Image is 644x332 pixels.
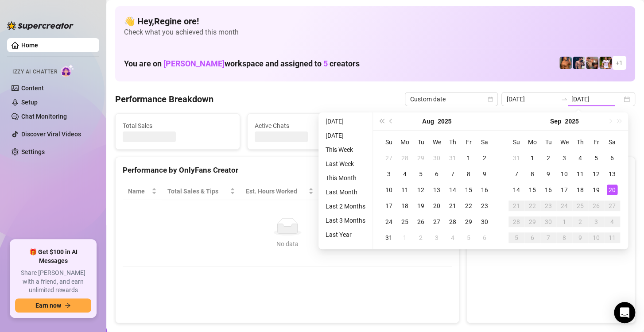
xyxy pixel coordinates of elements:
th: Sales / Hour [319,183,379,200]
div: Open Intercom Messenger [614,302,635,323]
th: Name [123,183,162,200]
th: Chat Conversion [379,183,452,200]
h4: Performance Breakdown [115,93,213,105]
span: swap-right [561,96,568,103]
span: [PERSON_NAME] [163,59,225,68]
button: Earn nowarrow-right [15,298,91,313]
img: JG [559,57,572,69]
span: Custom date [410,93,493,106]
img: AI Chatter [61,64,74,77]
span: calendar [488,97,493,102]
h1: You are on workspace and assigned to creators [124,59,360,69]
span: Izzy AI Chatter [12,68,57,76]
a: Settings [21,148,45,155]
div: Sales by OnlyFans Creator [474,164,628,176]
div: Est. Hours Worked [246,186,307,196]
span: Earn now [35,302,61,309]
a: Setup [21,99,38,106]
a: Content [21,85,44,92]
span: Name [128,186,150,196]
input: Start date [507,94,557,104]
span: Active Chats [255,121,365,131]
img: logo-BBDzfeDw.svg [7,21,74,30]
span: 5 [323,59,328,68]
a: Home [21,42,38,49]
span: arrow-right [65,302,71,309]
span: Total Sales [123,121,233,131]
th: Total Sales & Tips [162,183,241,200]
span: Messages Sent [386,121,496,131]
img: Osvaldo [586,57,598,69]
div: No data [132,239,443,249]
span: + 1 [616,58,623,68]
span: Share [PERSON_NAME] with a friend, and earn unlimited rewards [15,269,91,295]
a: Discover Viral Videos [21,131,81,138]
input: End date [571,94,622,104]
span: Total Sales & Tips [167,186,228,196]
span: Sales / Hour [324,186,366,196]
img: Axel [573,57,585,69]
div: Performance by OnlyFans Creator [123,164,452,176]
img: Hector [599,57,612,69]
span: Check what you achieved this month [124,27,626,37]
span: to [561,96,568,103]
h4: 👋 Hey, Regine ore ! [124,15,626,27]
a: Chat Monitoring [21,113,67,120]
span: 🎁 Get $100 in AI Messages [15,248,91,265]
span: Chat Conversion [384,186,439,196]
